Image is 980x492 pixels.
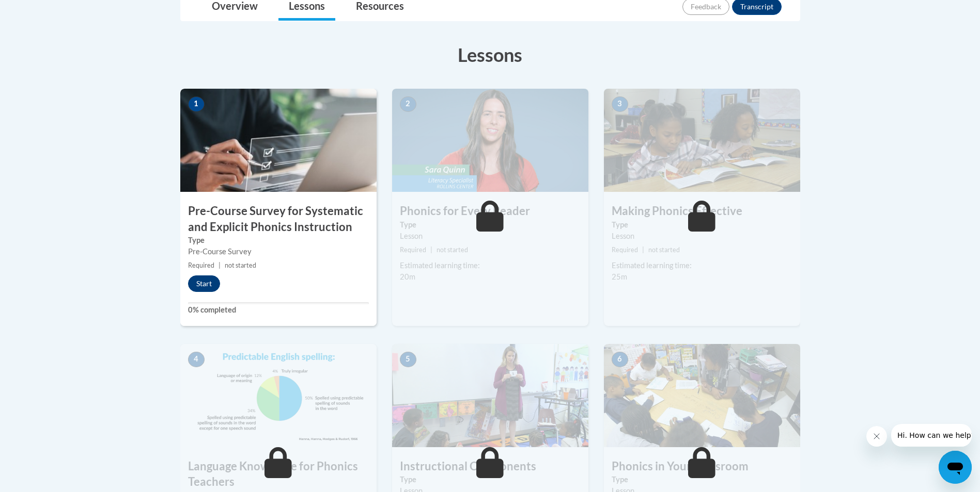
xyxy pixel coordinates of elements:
span: 1 [188,96,205,112]
span: | [219,261,221,269]
h3: Phonics in Your Classroom [604,458,800,474]
iframe: Button to launch messaging window [939,451,972,484]
span: | [430,246,432,254]
iframe: Message from company [891,424,972,447]
label: Type [400,474,581,485]
span: 5 [400,352,416,367]
iframe: Close message [866,426,887,447]
label: Type [612,219,792,231]
img: Course Image [180,344,377,447]
label: Type [400,219,581,231]
label: Type [188,235,369,246]
img: Course Image [180,89,377,192]
img: Course Image [604,89,800,192]
div: Estimated learning time: [612,260,792,271]
span: not started [437,246,468,254]
span: 25m [612,272,627,281]
h3: Phonics for Every Reader [392,203,588,219]
span: Required [188,261,214,269]
span: 2 [400,96,416,112]
span: Required [612,246,638,254]
label: 0% completed [188,304,369,316]
span: Required [400,246,426,254]
span: 6 [612,352,628,367]
button: Start [188,275,220,292]
h3: Instructional Components [392,458,588,474]
span: 3 [612,96,628,112]
img: Course Image [392,89,588,192]
h3: Language Knowledge for Phonics Teachers [180,458,377,490]
span: 4 [188,352,205,367]
span: | [642,246,644,254]
h3: Pre-Course Survey for Systematic and Explicit Phonics Instruction [180,203,377,235]
div: Lesson [400,231,581,242]
h3: Lessons [180,42,800,68]
span: not started [225,261,256,269]
span: not started [648,246,680,254]
h3: Making Phonics Effective [604,203,800,219]
label: Type [612,474,792,485]
div: Pre-Course Survey [188,246,369,257]
img: Course Image [392,344,588,447]
div: Lesson [612,231,792,242]
div: Estimated learning time: [400,260,581,271]
span: Hi. How can we help? [6,7,84,15]
span: 20m [400,272,415,281]
img: Course Image [604,344,800,447]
